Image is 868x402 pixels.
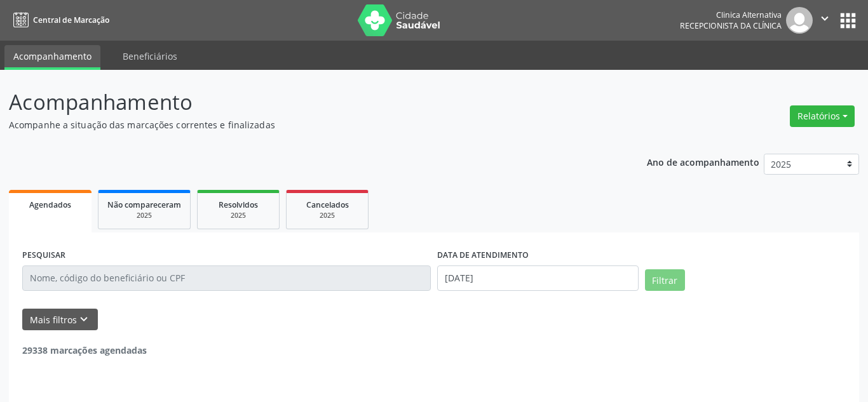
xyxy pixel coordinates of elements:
a: Acompanhamento [4,45,100,70]
img: img [786,7,813,34]
a: Beneficiários [114,45,186,67]
p: Acompanhamento [9,86,604,118]
i: keyboard_arrow_down [77,312,91,326]
span: Agendados [29,199,71,210]
span: Recepcionista da clínica [680,20,782,31]
div: Clinica Alternativa [680,10,782,20]
strong: 29338 marcações agendadas [22,344,147,356]
input: Nome, código do beneficiário ou CPF [22,265,431,291]
span: Central de Marcação [33,15,109,25]
p: Acompanhe a situação das marcações correntes e finalizadas [9,118,604,131]
button: Relatórios [790,105,855,127]
button:  [813,7,837,34]
span: Não compareceram [107,199,181,210]
span: Cancelados [306,199,349,210]
div: 2025 [207,211,270,220]
button: Mais filtroskeyboard_arrow_down [22,309,98,331]
i:  [818,11,832,25]
button: apps [837,10,859,32]
label: PESQUISAR [22,246,65,265]
span: Resolvidos [219,199,258,210]
button: Filtrar [645,269,685,291]
p: Ano de acompanhamento [647,154,759,170]
input: Selecione um intervalo [437,265,639,291]
div: 2025 [107,211,181,220]
div: 2025 [295,211,359,220]
a: Central de Marcação [9,10,109,30]
label: DATA DE ATENDIMENTO [437,246,529,265]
